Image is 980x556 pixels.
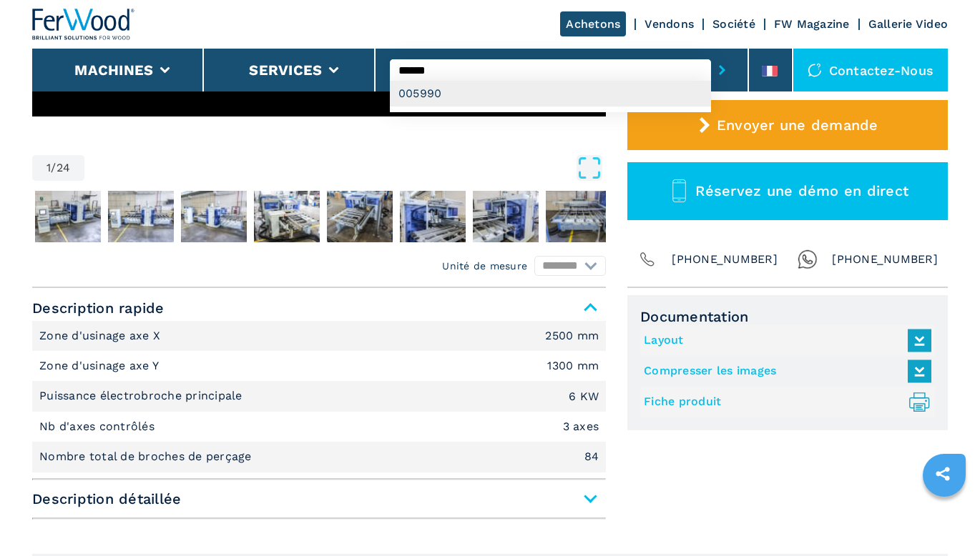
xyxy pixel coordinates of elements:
em: 6 KW [569,391,599,402]
a: Gallerie Video [868,17,949,31]
a: Vendons [645,17,694,31]
img: b4a84824a8e743e83bd42385f88b77df [327,191,393,242]
button: Réservez une démo en direct [627,162,948,220]
button: Envoyer une demande [627,100,948,150]
em: 1300 mm [547,360,599,372]
img: Ferwood [32,9,135,40]
button: Go to Slide 9 [543,188,614,245]
button: submit-button [711,54,733,86]
button: Open Fullscreen [88,155,602,181]
img: 9f4cfd5af8c7769f288fe8e88824bbee [108,191,174,242]
img: 4e1d2a1c3ca263a3edea2acd14cecf03 [254,191,320,242]
button: Go to Slide 6 [324,188,396,245]
nav: Thumbnail Navigation [32,188,606,245]
a: sharethis [925,456,961,492]
p: Zone d'usinage axe Y [39,358,162,374]
em: Unité de mesure [442,259,527,273]
div: 005990 [390,81,711,106]
p: Nb d'axes contrôlés [39,419,158,435]
span: 1 [46,162,51,174]
button: Go to Slide 3 [105,188,177,245]
img: Phone [637,249,657,269]
span: [PHONE_NUMBER] [832,249,938,269]
em: 2500 mm [545,330,599,342]
a: Société [712,17,755,31]
span: Réservez une démo en direct [695,182,908,199]
img: ea72b51bfc9bfeaf581933d0a2fc0643 [400,191,466,242]
p: Puissance électrobroche principale [39,388,246,404]
a: Compresser les images [644,359,924,383]
span: 24 [57,162,71,174]
img: d8d2c6333765b1d72c6e7b900e87b5fb [181,191,247,242]
button: Go to Slide 5 [251,188,323,245]
a: Fiche produit [644,390,924,414]
a: FW Magazine [774,17,850,31]
button: Go to Slide 2 [32,188,104,245]
img: Whatsapp [798,249,818,269]
p: Nombre total de broches de perçage [39,449,255,465]
button: Services [249,61,322,79]
button: Machines [74,61,153,79]
a: Layout [644,329,924,352]
span: / [51,162,56,174]
iframe: Chat [919,492,969,545]
span: Description détaillée [32,486,606,512]
div: Description rapide [32,321,606,472]
img: 3e09f14246187de3223f589bd7fb00ba [35,191,101,242]
span: [PHONE_NUMBER] [672,249,778,269]
button: Go to Slide 8 [470,188,542,245]
button: Go to Slide 7 [397,188,469,245]
img: Contactez-nous [808,63,822,77]
img: 3335de75d5413de2965970d9689e5b00 [546,191,612,242]
div: Contactez-nous [793,49,949,91]
img: 203f98ec2908f925fa672571f472245a [473,191,539,242]
span: Envoyer une demande [717,116,878,134]
em: 84 [584,451,599,462]
span: Description rapide [32,295,606,321]
span: Documentation [640,308,935,325]
button: Go to Slide 4 [178,188,250,245]
a: Achetons [560,11,626,36]
p: Zone d'usinage axe X [39,328,164,344]
em: 3 axes [563,421,599,432]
